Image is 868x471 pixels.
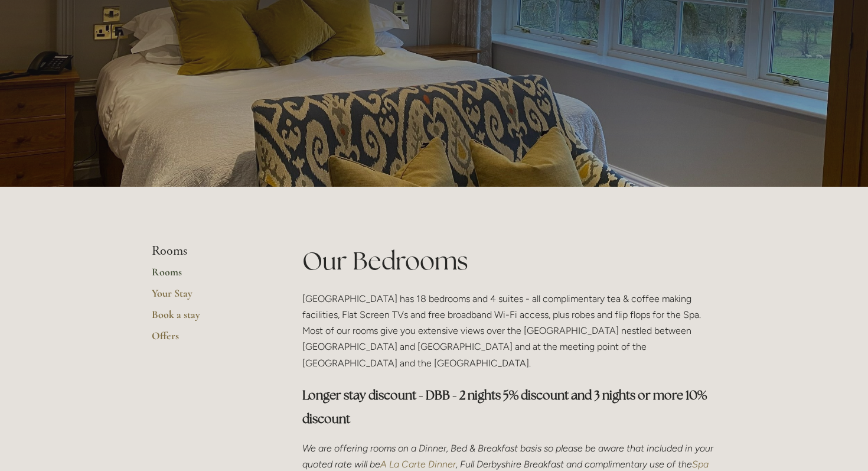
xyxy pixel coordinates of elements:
[152,329,265,350] a: Offers
[302,291,716,371] p: [GEOGRAPHIC_DATA] has 18 bedrooms and 4 suites - all complimentary tea & coffee making facilities...
[152,243,265,259] li: Rooms
[152,265,265,287] a: Rooms
[152,308,265,329] a: Book a stay
[380,459,456,470] a: A La Carte Dinner
[302,387,709,427] strong: Longer stay discount - DBB - 2 nights 5% discount and 3 nights or more 10% discount
[152,287,265,308] a: Your Stay
[302,443,716,470] em: We are offering rooms on a Dinner, Bed & Breakfast basis so please be aware that included in your...
[456,459,692,470] em: , Full Derbyshire Breakfast and complimentary use of the
[302,243,716,278] h1: Our Bedrooms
